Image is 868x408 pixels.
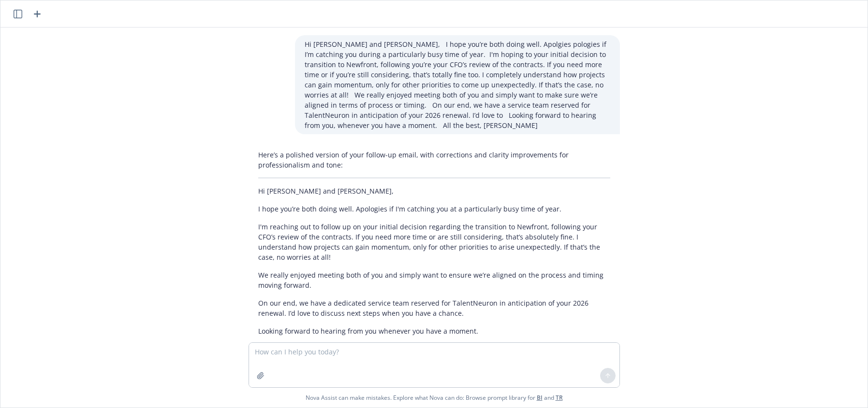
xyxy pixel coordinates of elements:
p: Here’s a polished version of your follow-up email, with corrections and clarity improvements for ... [258,150,610,170]
span: Nova Assist can make mistakes. Explore what Nova can do: Browse prompt library for and [4,388,864,408]
p: Looking forward to hearing from you whenever you have a moment. [258,326,610,336]
p: Hi [PERSON_NAME] and [PERSON_NAME], [258,186,610,196]
a: TR [556,394,563,402]
p: I hope you’re both doing well. Apologies if I'm catching you at a particularly busy time of year. [258,204,610,214]
a: BI [537,394,543,402]
p: We really enjoyed meeting both of you and simply want to ensure we’re aligned on the process and ... [258,270,610,290]
p: Hi [PERSON_NAME] and [PERSON_NAME], I hope you’re both doing well. Apolgies pologies if I’m catch... [305,39,610,130]
p: On our end, we have a dedicated service team reserved for TalentNeuron in anticipation of your 20... [258,298,610,318]
p: I'm reaching out to follow up on your initial decision regarding the transition to Newfront, foll... [258,222,610,262]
